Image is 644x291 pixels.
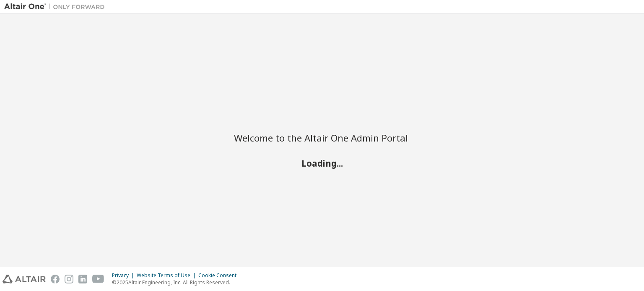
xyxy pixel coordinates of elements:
[112,279,241,286] p: © 2025 Altair Engineering, Inc. All Rights Reserved.
[92,275,104,283] img: youtube.svg
[234,132,410,144] h2: Welcome to the Altair One Admin Portal
[198,272,241,279] div: Cookie Consent
[65,275,73,283] img: instagram.svg
[3,275,46,283] img: altair_logo.svg
[234,157,410,168] h2: Loading...
[137,272,198,279] div: Website Terms of Use
[112,272,137,279] div: Privacy
[78,275,87,283] img: linkedin.svg
[51,275,60,283] img: facebook.svg
[4,3,109,11] img: Altair One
